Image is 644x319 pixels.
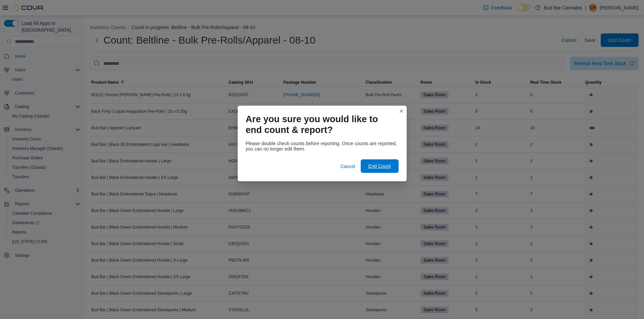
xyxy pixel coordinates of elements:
button: Closes this modal window [397,107,405,115]
div: Please double check counts before reporting. Once counts are reported, you can no longer edit them. [246,141,399,152]
button: End Count [361,159,399,173]
span: Cancel [340,163,355,170]
span: End Count [368,163,390,169]
h1: Are you sure you would like to end count & report? [246,114,393,135]
button: Cancel [338,160,358,173]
